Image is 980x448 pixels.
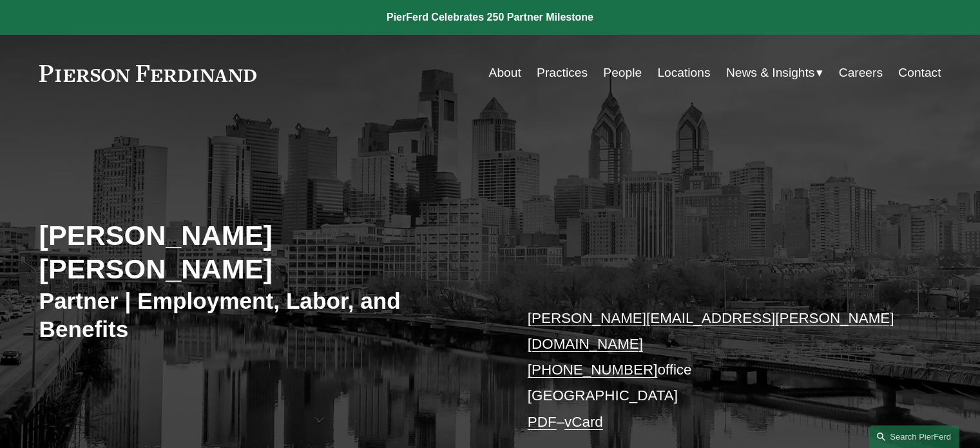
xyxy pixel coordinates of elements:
a: Search this site [869,425,959,448]
a: [PHONE_NUMBER] [528,362,658,378]
a: folder dropdown [726,61,823,85]
a: Careers [839,61,883,85]
a: [PERSON_NAME][EMAIL_ADDRESS][PERSON_NAME][DOMAIN_NAME] [528,310,894,352]
a: Practices [537,61,588,85]
a: vCard [564,414,603,430]
h2: [PERSON_NAME] [PERSON_NAME] [39,219,490,286]
a: Contact [898,61,941,85]
span: News & Insights [726,62,815,84]
a: People [603,61,642,85]
a: About [489,61,521,85]
a: Locations [657,61,710,85]
a: PDF [528,414,557,430]
h3: Partner | Employment, Labor, and Benefits [39,287,490,343]
p: office [GEOGRAPHIC_DATA] – [528,306,903,436]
